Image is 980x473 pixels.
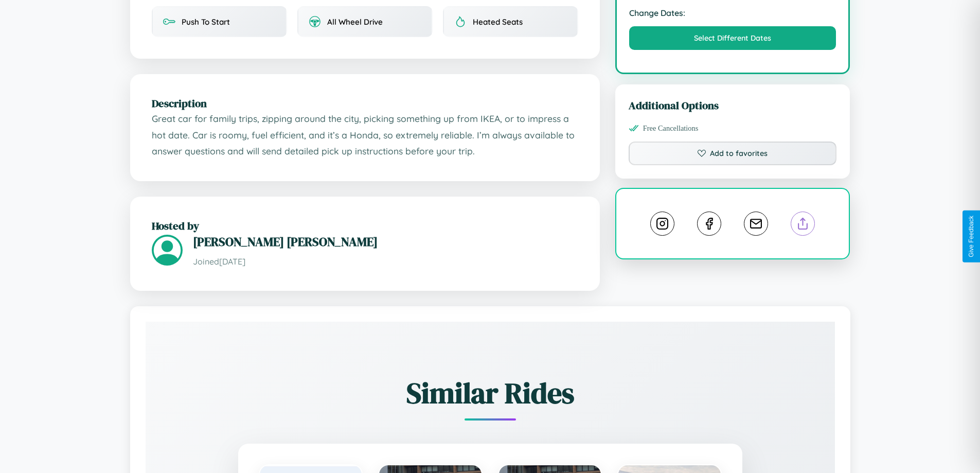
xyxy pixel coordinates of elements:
h2: Hosted by [152,218,578,233]
h3: [PERSON_NAME] [PERSON_NAME] [193,233,578,250]
strong: Change Dates: [629,8,836,18]
button: Select Different Dates [629,26,836,50]
span: Push To Start [182,17,230,27]
div: Give Feedback [968,216,975,257]
span: Free Cancellations [643,124,699,133]
h2: Similar Rides [182,373,799,413]
h3: Additional Options [629,98,837,113]
span: Heated Seats [473,17,523,27]
p: Great car for family trips, zipping around the city, picking something up from IKEA, or to impres... [152,111,578,160]
span: All Wheel Drive [327,17,383,27]
p: Joined [DATE] [193,254,578,269]
button: Add to favorites [629,142,837,165]
h2: Description [152,96,578,111]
